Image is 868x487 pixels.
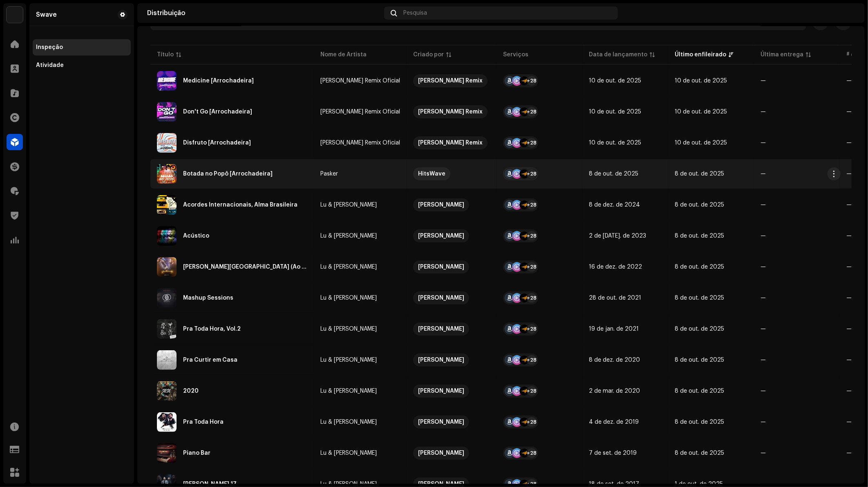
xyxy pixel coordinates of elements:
div: +28 [527,324,537,334]
span: 1 de out. de 2025 [675,481,723,487]
div: [PERSON_NAME] Remix Oficial [320,78,400,84]
img: a1b1205b-a782-4ffb-af13-7c9969bb07fb [157,102,177,122]
img: dc1ca2bf-1e6a-459d-9d64-fe9d8905cd89 [157,257,177,277]
div: +28 [527,293,537,303]
img: 883f32fc-cc64-4c2e-86eb-a06c7c5085a9 [157,71,177,91]
re-m-nav-item: Atividade [33,57,131,73]
span: — [761,264,766,270]
span: 2 de jul. de 2023 [589,233,646,239]
div: [PERSON_NAME] [418,198,464,211]
span: 8 de dez. de 2024 [589,202,640,208]
div: Data de lançamento [589,51,647,59]
span: 2 de mar. de 2020 [589,388,640,394]
span: 16 de dez. de 2022 [589,264,642,270]
div: [PERSON_NAME] Remix Oficial [320,109,400,115]
span: — [761,171,766,177]
div: Inspeção [36,44,63,51]
span: 8 de out. de 2025 [675,450,724,456]
div: Pasker [320,171,338,177]
span: 10 de out. de 2025 [675,140,727,146]
span: 10 de out. de 2025 [589,78,641,84]
span: — [761,481,766,487]
span: 8 de out. de 2025 [675,171,724,177]
div: Botada no Popô [Arrochadeira] [183,171,273,177]
span: Luiz Fernando Boneventi [413,416,490,429]
span: Gustavo Remix Oficial [320,109,400,115]
div: +28 [527,448,537,458]
span: Gustavo Remix Oficial [320,78,400,84]
span: — [761,357,766,363]
div: Lu & [PERSON_NAME] [320,481,377,487]
span: Luiz Fernando Boneventi [413,447,490,460]
span: Luiz Fernando Boneventi [413,354,490,367]
span: Lu & Robertinho [320,481,400,487]
div: +28 [527,386,537,396]
span: Luiz Fernando Boneventi [413,322,490,336]
span: Luiz Fernando Boneventi [413,385,490,398]
span: Luiz Fernando Boneventi [413,229,490,242]
div: +28 [527,107,537,117]
span: Luiz Fernando Boneventi [413,198,490,211]
div: Lu & [PERSON_NAME] [320,233,377,239]
span: — [761,140,766,146]
span: Luiz Fernando Boneventi [413,260,490,274]
div: Acústico [183,233,209,239]
img: c3ace681-228d-4631-9f26-36716aff81b7 [842,7,855,20]
img: bb843b66-a5b6-4b17-af63-8f2822a452ef [157,133,177,153]
span: Pasker [320,171,400,177]
div: Pra Toda Hora, Vol.2 [183,326,241,332]
div: Sertanejo Mashup 17 [183,481,237,487]
span: — [761,109,766,115]
div: Piano Bar [183,450,210,456]
div: [PERSON_NAME] [418,260,464,274]
div: Lu & [PERSON_NAME] [320,357,377,363]
div: Lu & [PERSON_NAME] [320,295,377,301]
img: 8a730e9d-584f-4e69-9da4-076985f16f57 [157,319,177,339]
div: [PERSON_NAME] [418,447,464,460]
div: [PERSON_NAME] [418,354,464,367]
span: 19 de jan. de 2021 [589,326,639,332]
span: 8 de out. de 2025 [675,295,724,301]
div: Criado por [413,51,444,59]
span: 10 de out. de 2025 [589,109,641,115]
div: Medicine [Arrochadeira] [183,78,254,84]
div: Swave [36,11,57,18]
span: Gustavo Remix Oficial [320,140,400,146]
span: HitsWave [413,167,490,180]
span: 10 de out. de 2025 [675,109,727,115]
span: 8 de out. de 2025 [675,233,724,239]
div: +28 [527,417,537,427]
div: Lu & [PERSON_NAME] [320,419,377,425]
img: 49de1db3-edba-4435-b38d-4bd2ccc32871 [157,288,177,308]
span: — [761,326,766,332]
div: Acordes Internacionais, Alma Brasileira [183,202,298,208]
span: Lu & Robertinho [320,326,400,332]
span: 8 de out. de 2025 [675,202,724,208]
span: Lu & Robertinho [320,419,400,425]
div: +28 [527,76,537,86]
span: 10 de out. de 2025 [675,78,727,84]
span: Lu & Robertinho [320,388,400,394]
span: Lu & Robertinho [320,202,400,208]
div: +28 [527,169,537,179]
div: Última entrega [761,51,803,59]
div: Pra Curtir em Casa [183,357,237,363]
span: Gustavo Remix [413,136,490,149]
div: [PERSON_NAME] [418,322,464,336]
img: 1fa08a18-1e3c-4972-874d-ac0aa4a824ca [157,226,177,246]
div: 2020 [183,388,199,394]
img: 741ccf83-8beb-4bcc-a348-3daf0ae8cfcf [157,195,177,215]
span: Lu & Robertinho [320,450,400,456]
re-m-nav-item: Inspeção [33,39,131,56]
span: 8 de out. de 2025 [675,388,724,394]
img: b847e5e9-a361-4146-b91e-e9ce4a7284b5 [157,381,177,401]
span: — [761,295,766,301]
div: [PERSON_NAME] [418,229,464,242]
div: Lu & [PERSON_NAME] [320,326,377,332]
div: HitsWave [418,167,445,180]
span: — [761,419,766,425]
span: 4 de dez. de 2019 [589,419,639,425]
span: 8 de out. de 2025 [675,357,724,363]
div: Distribuição [147,10,381,16]
div: [PERSON_NAME] Remix [418,105,483,118]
